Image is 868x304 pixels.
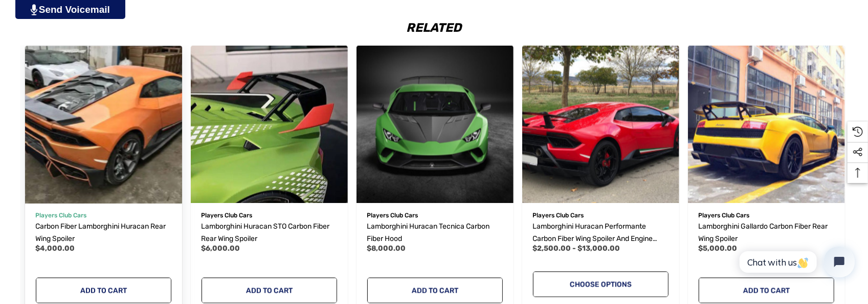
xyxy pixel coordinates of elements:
[848,168,868,178] svg: Top
[367,220,503,245] a: Lamborghini Huracan Tecnica Carbon Fiber Hood,$8,000.00
[853,147,863,157] svg: Social Media
[533,220,669,245] a: Lamborghini Huracan Performante Carbon Fiber Wing Spoiler and Engine Cover,Price range from $2,50...
[17,38,190,211] img: Lamborghini Huracan Rear Wing Spoiler
[522,46,679,203] a: Lamborghini Huracan Performante Carbon Fiber Wing Spoiler and Engine Cover,Price range from $2,50...
[688,46,845,203] a: Lamborghini Gallardo Carbon Fiber Rear Wing Spoiler,$5,000.00
[202,244,240,253] span: $6,000.00
[699,222,828,243] span: Lamborghini Gallardo Carbon Fiber Rear Wing Spoiler
[25,46,182,203] a: Carbon Fiber Lamborghini Huracan Rear Wing Spoiler,$4,000.00
[522,46,679,203] img: Lamborghini Huracan Wing and Huracan Engine Cover
[699,277,834,303] a: Add to Cart
[533,209,669,222] p: Players Club Cars
[699,209,834,222] p: Players Club Cars
[36,222,166,243] span: Carbon Fiber Lamborghini Huracan Rear Wing Spoiler
[20,22,848,34] h2: Related
[699,244,738,253] span: $5,000.00
[191,46,348,203] img: Lamborghini Huracan STO Rear Wing Spoiler
[367,209,503,222] p: Players Club Cars
[202,220,337,245] a: Lamborghini Huracan STO Carbon Fiber Rear Wing Spoiler,$6,000.00
[36,277,171,303] a: Add to Cart
[202,277,337,303] a: Add to Cart
[357,46,514,203] img: Lamborghini Huracan Hood
[728,238,863,286] iframe: Tidio Chat
[191,46,348,203] a: Lamborghini Huracan STO Carbon Fiber Rear Wing Spoiler,$6,000.00
[367,277,503,303] a: Add to Cart
[36,220,171,245] a: Carbon Fiber Lamborghini Huracan Rear Wing Spoiler,$4,000.00
[533,271,669,297] a: Choose Options
[202,209,337,222] p: Players Club Cars
[699,220,834,245] a: Lamborghini Gallardo Carbon Fiber Rear Wing Spoiler,$5,000.00
[367,222,490,243] span: Lamborghini Huracan Tecnica Carbon Fiber Hood
[533,244,620,253] span: $2,500.00 - $13,000.00
[367,244,406,253] span: $8,000.00
[36,209,171,222] p: Players Club Cars
[36,244,75,253] span: $4,000.00
[853,127,863,137] svg: Recently Viewed
[533,222,653,255] span: Lamborghini Huracan Performante Carbon Fiber Wing Spoiler and Engine Cover
[31,4,37,15] img: PjwhLS0gR2VuZXJhdG9yOiBHcmF2aXQuaW8gLS0+PHN2ZyB4bWxucz0iaHR0cDovL3d3dy53My5vcmcvMjAwMC9zdmciIHhtb...
[688,46,845,203] img: Carbon Fiber Lamborghini Gallardo Wing
[202,222,330,243] span: Lamborghini Huracan STO Carbon Fiber Rear Wing Spoiler
[357,46,514,203] a: Lamborghini Huracan Tecnica Carbon Fiber Hood,$8,000.00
